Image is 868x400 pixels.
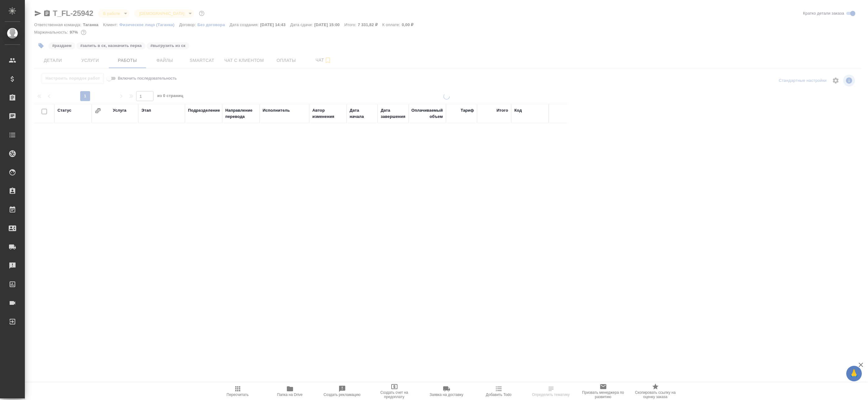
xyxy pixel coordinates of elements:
[514,107,522,114] div: Код
[316,383,368,400] button: Создать рекламацию
[368,383,420,400] button: Создать счет на предоплату
[263,107,290,114] div: Исполнитель
[629,383,682,400] button: Скопировать ссылку на оценку заказа
[227,393,249,397] span: Пересчитать
[411,107,443,120] div: Оплачиваемый объем
[486,393,511,397] span: Добавить Todo
[633,390,678,399] span: Скопировать ссылку на оценку заказа
[350,107,374,120] div: Дата начала
[420,383,473,400] button: Заявка на доставку
[381,107,406,120] div: Дата завершения
[225,107,256,120] div: Направление перевода
[846,366,862,381] button: 🙏
[429,393,463,397] span: Заявка на доставку
[264,383,316,400] button: Папка на Drive
[57,107,71,114] div: Статус
[113,107,126,114] div: Услуга
[372,390,417,399] span: Создать счет на предоплату
[461,107,474,114] div: Тариф
[141,107,151,114] div: Этап
[188,107,220,114] div: Подразделение
[277,393,303,397] span: Папка на Drive
[312,107,343,120] div: Автор изменения
[497,107,508,114] div: Итого
[473,383,525,400] button: Добавить Todo
[212,383,264,400] button: Пересчитать
[324,393,361,397] span: Создать рекламацию
[532,393,570,397] span: Определить тематику
[849,367,859,380] span: 🙏
[525,383,577,400] button: Определить тематику
[577,383,629,400] button: Призвать менеджера по развитию
[581,390,626,399] span: Призвать менеджера по развитию
[95,108,101,114] button: Сгруппировать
